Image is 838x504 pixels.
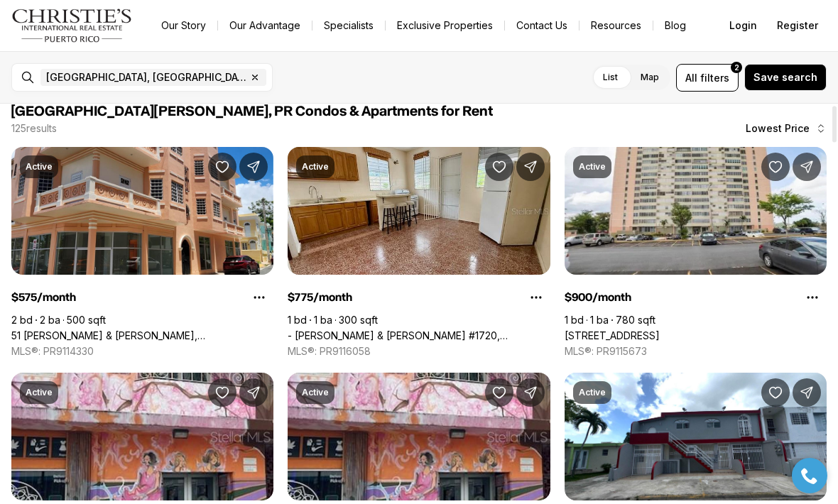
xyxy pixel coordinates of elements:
button: Share Property [793,153,821,181]
span: Save search [753,72,817,83]
button: Contact Us [505,16,579,35]
button: Save Property: 1016 PONCE DE LEON - PISOS DON MANUEL #3 [208,378,236,407]
span: Lowest Price [746,123,810,134]
button: Save Property: 51 PILAR & BRAUMBAUGH [208,153,236,181]
label: List [592,65,629,90]
a: Exclusive Properties [386,16,504,35]
label: Map [629,65,670,90]
p: Active [26,387,53,398]
button: Lowest Price [737,114,835,143]
a: Resources [579,16,653,35]
a: - JOSE FERRER & FERRER #1720, SAN JUAN PR, 00921 [288,329,550,342]
span: Login [729,20,757,31]
button: Allfilters2 [676,64,739,92]
p: Active [579,161,606,172]
p: Active [302,387,329,398]
button: Save search [744,64,827,91]
button: Save Property: - JOSE FERRER & FERRER #1720 [485,153,513,181]
p: Active [579,387,606,398]
span: [GEOGRAPHIC_DATA][PERSON_NAME], PR Condos & Apartments for Rent [11,104,493,119]
a: 51 PILAR & BRAUMBAUGH, SAN JUAN PR, 00921 [11,329,273,342]
button: Share Property [793,378,821,407]
button: Share Property [516,378,545,407]
span: Register [777,20,818,31]
button: Save Property: SE 981 1 St. REPARTO METROPOLITANO #APT #1 [761,378,790,407]
button: Property options [798,283,827,312]
button: Share Property [516,153,545,181]
span: filters [700,70,729,85]
a: 1 CALLE 11 #803, CUPEY PR, 00926 [565,329,660,342]
button: Save Property: 1 CALLE 11 #803 [761,153,790,181]
button: Share Property [239,153,268,181]
p: Active [302,161,329,172]
img: logo [11,9,133,43]
button: Property options [245,283,273,312]
p: 125 results [11,123,57,134]
span: All [685,70,697,85]
button: Login [721,11,766,40]
button: Share Property [239,378,268,407]
button: Property options [522,283,550,312]
a: Our Story [150,16,217,35]
a: Blog [653,16,697,35]
p: Active [26,161,53,172]
span: [GEOGRAPHIC_DATA], [GEOGRAPHIC_DATA], [GEOGRAPHIC_DATA] [46,72,246,83]
button: Register [768,11,827,40]
a: Our Advantage [218,16,312,35]
button: Save Property: 1016 PONCE DE LEON - COND. PISOS DE DON MANUEL #2 [485,378,513,407]
span: 2 [734,62,739,73]
a: Specialists [312,16,385,35]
